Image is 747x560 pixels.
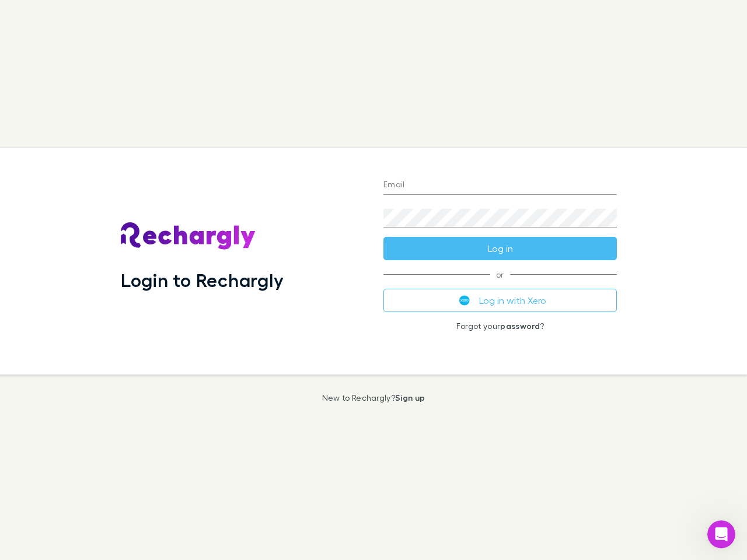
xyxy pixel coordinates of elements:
a: password [500,321,540,331]
button: Log in with Xero [383,289,617,312]
p: Forgot your ? [383,321,617,331]
span: or [383,274,617,275]
img: Xero's logo [459,295,470,306]
img: Rechargly's Logo [121,222,256,250]
a: Sign up [395,393,425,402]
p: New to Rechargly? [322,393,425,402]
h1: Login to Rechargly [121,269,284,291]
button: Log in [383,237,617,260]
iframe: Intercom live chat [707,520,735,548]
